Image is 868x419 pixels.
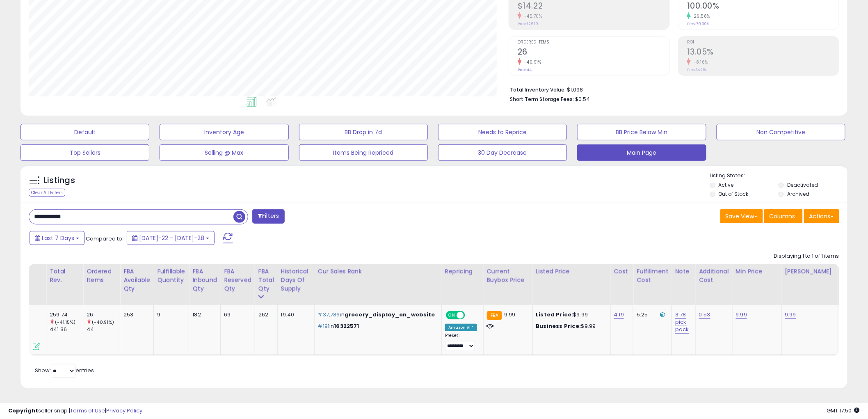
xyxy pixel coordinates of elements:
small: -40.91% [521,59,541,65]
h2: 100.00% [687,1,839,12]
a: 0.53 [699,311,710,319]
p: in [318,323,435,330]
h2: 13.05% [687,47,839,58]
div: Amazon AI * [445,324,477,331]
button: Main Page [577,144,706,161]
button: Last 7 Days [30,231,85,245]
button: Items Being Repriced [299,144,428,161]
div: Note [675,267,692,276]
h2: $14.22 [518,1,669,12]
p: Listing States: [710,172,847,180]
button: Top Sellers [21,144,149,161]
label: Deactivated [787,181,818,188]
div: Fulfillment Cost [637,267,668,284]
button: Selling @ Max [160,144,288,161]
button: Actions [804,209,839,223]
button: BB Drop in 7d [299,124,428,140]
div: 44 [87,326,120,333]
a: 3.78 pick pack [675,311,689,334]
span: Columns [770,212,795,220]
div: 253 [123,311,147,318]
div: $9.99 [536,323,604,330]
h5: Listings [43,175,75,186]
a: 9.99 [785,311,797,319]
div: Total Rev. [50,267,80,284]
span: $0.54 [575,95,590,103]
div: Ordered Items [87,267,116,284]
div: Cur Sales Rank [318,267,438,276]
li: $1,098 [510,84,833,94]
button: Inventory Age [160,124,288,140]
small: Prev: $26.19 [518,21,538,26]
button: 30 Day Decrease [438,144,567,161]
div: Historical Days Of Supply [281,267,311,293]
div: seller snap | | [8,407,142,415]
div: 26 [87,311,120,318]
button: Save View [720,209,763,223]
div: Preset: [445,333,477,351]
div: FBA Total Qty [258,267,274,293]
span: [DATE]-22 - [DATE]-28 [139,234,204,242]
a: Terms of Use [70,407,105,414]
div: $9.99 [536,311,604,318]
div: 19.40 [281,311,308,318]
div: Displaying 1 to 1 of 1 items [774,252,839,260]
small: Prev: 44 [518,67,532,72]
div: Cost [614,267,630,276]
b: Listed Price: [536,311,573,318]
div: Repricing [445,267,480,276]
a: 9.99 [736,311,747,319]
h2: 26 [518,47,669,58]
span: OFF [464,312,477,319]
button: Columns [764,209,803,223]
b: Business Price: [536,322,581,330]
div: Fulfillable Quantity [157,267,185,284]
span: 2025-08-14 17:50 GMT [827,407,860,414]
small: Prev: 14.21% [687,67,706,72]
b: Short Term Storage Fees: [510,96,574,103]
div: FBA inbound Qty [192,267,217,293]
button: Default [21,124,149,140]
span: Show: entries [35,366,94,374]
a: Privacy Policy [106,407,142,414]
small: Prev: 79.00% [687,21,709,26]
button: [DATE]-22 - [DATE]-28 [127,231,215,245]
span: #37,786 [318,311,340,318]
small: (-41.15%) [55,319,75,325]
span: Last 7 Days [42,234,74,242]
span: Compared to: [86,235,123,243]
div: 5.25 [637,311,665,318]
button: Non Competitive [717,124,845,140]
small: FBA [487,311,502,320]
div: 69 [224,311,249,318]
label: Out of Stock [719,190,749,197]
label: Archived [787,190,809,197]
div: 441.36 [50,326,83,333]
button: BB Price Below Min [577,124,706,140]
small: (-40.91%) [92,319,114,325]
span: ON [447,312,457,319]
p: in [318,311,435,318]
span: grocery_display_on_website [345,311,435,318]
div: Additional Cost [699,267,729,284]
span: #191 [318,322,330,330]
div: FBA Available Qty [123,267,150,293]
div: 259.74 [50,311,83,318]
div: FBA Reserved Qty [224,267,251,293]
button: Needs to Reprice [438,124,567,140]
label: Active [719,181,734,188]
div: 9 [157,311,183,318]
small: 26.58% [691,13,710,19]
div: Current Buybox Price [487,267,529,284]
small: -45.70% [521,13,542,19]
div: 182 [192,311,214,318]
span: 16322571 [334,322,359,330]
span: ROI [687,40,839,45]
div: Clear All Filters [29,189,65,197]
span: Ordered Items [518,40,669,45]
div: Listed Price [536,267,607,276]
small: -8.16% [691,59,708,65]
span: 9.99 [504,311,516,318]
button: Filters [252,209,284,224]
div: 262 [258,311,271,318]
